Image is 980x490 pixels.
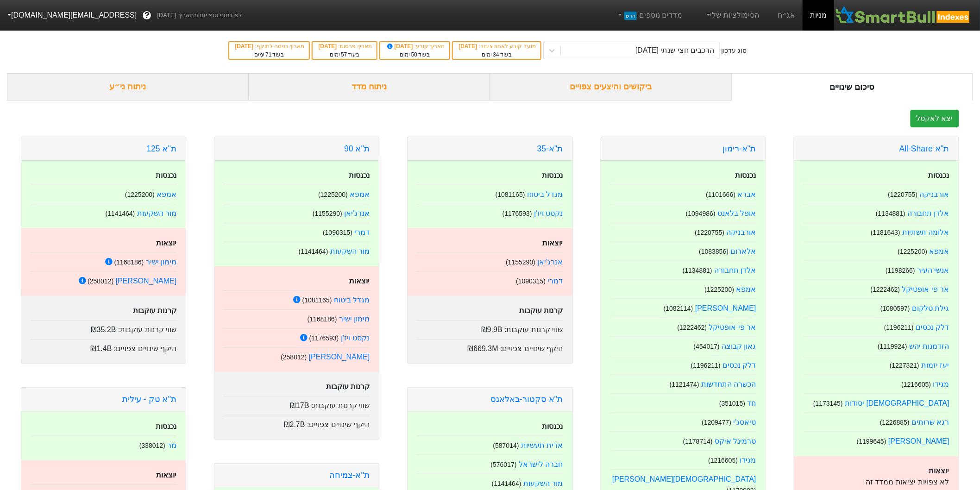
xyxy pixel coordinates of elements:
[354,228,370,236] a: דמרי
[88,277,113,285] small: ( 258012 )
[290,402,309,409] span: ₪17B
[735,171,756,179] strong: נכנסות
[538,258,563,266] a: אנרג'יאן
[157,190,176,198] a: אמפא
[548,277,563,285] a: דמרי
[695,229,725,236] small: ( 1220755 )
[731,247,756,255] a: אלארום
[670,381,699,388] small: ( 1121474 )
[334,296,370,304] a: מגדל ביטוח
[341,334,370,342] a: נקסט ויז'ן
[146,144,176,153] a: ת''א 125
[339,315,370,323] a: מימון ישיר
[91,345,112,352] span: ₪1.4B
[139,442,165,449] small: ( 338012 )
[523,479,563,487] a: מור השקעות
[493,51,499,58] span: 34
[691,362,721,369] small: ( 1196211 )
[929,467,949,475] strong: יוצאות
[284,421,305,428] span: ₪2.7B
[156,422,176,430] strong: נכנסות
[884,324,914,331] small: ( 1196211 )
[813,400,843,407] small: ( 1173145 )
[542,171,563,179] strong: נכנסות
[496,191,525,198] small: ( 1081165 )
[521,441,563,449] a: ארית תעשיות
[224,415,370,430] div: היקף שינויים צפויים :
[738,190,756,198] a: אברא
[722,46,747,56] div: סוג עדכון
[717,209,756,217] a: אופל בלאנס
[845,399,949,407] a: [DEMOGRAPHIC_DATA] יסודות
[350,190,370,198] a: אמפא
[701,380,756,388] a: הכשרה התחדשות
[612,475,756,483] a: [DEMOGRAPHIC_DATA][PERSON_NAME]
[519,307,563,314] strong: קרנות עוקבות
[122,395,176,404] a: ת''א טק - עילית
[235,43,255,50] span: [DATE]
[880,305,910,312] small: ( 1080597 )
[527,190,563,198] a: מגדל ביטוח
[722,342,756,350] a: גאון קבוצה
[908,209,949,217] a: אלדן תחבורה
[490,395,563,404] a: ת''א סקטור-באלאנס
[156,239,176,247] strong: יוצאות
[534,209,563,217] a: נקסט ויז'ן
[686,210,716,217] small: ( 1094986 )
[804,477,949,488] p: לא צפויות יציאות ממדד זה
[281,353,307,361] small: ( 258012 )
[722,361,756,369] a: דלק נכסים
[706,191,736,198] small: ( 1101666 )
[224,396,370,411] div: שווי קרנות עוקבות :
[727,228,756,236] a: אורבניקה
[911,110,959,127] button: יצא לאקסל
[903,228,949,236] a: אלומה תשתיות
[330,247,370,255] a: מור השקעות
[871,286,900,293] small: ( 1222462 )
[902,381,931,388] small: ( 1216605 )
[326,383,370,390] strong: קרנות עוקבות
[748,399,756,407] a: חד
[349,171,370,179] strong: נכנסות
[912,418,949,426] a: רגא שרותים
[910,342,949,350] a: הזדמנות יהש
[912,304,949,312] a: גילת טלקום
[458,50,535,59] div: בעוד ימים
[516,277,546,285] small: ( 1090315 )
[736,285,756,293] a: אמפא
[459,43,478,50] span: [DATE]
[114,258,144,266] small: ( 1168186 )
[732,73,974,101] div: סיכום שינויים
[329,471,370,480] a: ת''א-צמיחה
[714,266,756,274] a: אלדן תחבורה
[699,248,729,255] small: ( 1083856 )
[133,307,176,314] strong: קרנות עוקבות
[156,171,176,179] strong: נכנסות
[701,6,763,25] a: הסימולציות שלי
[167,441,176,449] a: מר
[323,229,352,236] small: ( 1090315 )
[31,320,176,335] div: שווי קרנות עוקבות :
[722,144,756,153] a: ת''א-רימון
[880,419,910,426] small: ( 1226885 )
[929,171,949,179] strong: נכנסות
[249,73,490,101] div: ניתוח מדד
[930,247,949,255] a: אמפא
[116,277,177,285] a: [PERSON_NAME]
[888,437,949,445] a: [PERSON_NAME]
[385,42,445,50] div: תאריך קובע :
[871,229,900,236] small: ( 1181643 )
[624,12,637,20] span: חדש
[635,45,715,56] div: הרכבים חצי שנתי [DATE]
[317,50,372,59] div: בעוד ימים
[678,324,707,331] small: ( 1222462 )
[922,361,949,369] a: יעז יזמות
[309,334,339,342] small: ( 1176593 )
[137,209,176,217] a: מור השקעות
[481,326,503,333] span: ₪9.9B
[683,267,712,274] small: ( 1134881 )
[715,437,756,445] a: טרמינל איקס
[385,50,445,59] div: בעוד ימים
[878,343,907,350] small: ( 1119924 )
[664,305,693,312] small: ( 1082114 )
